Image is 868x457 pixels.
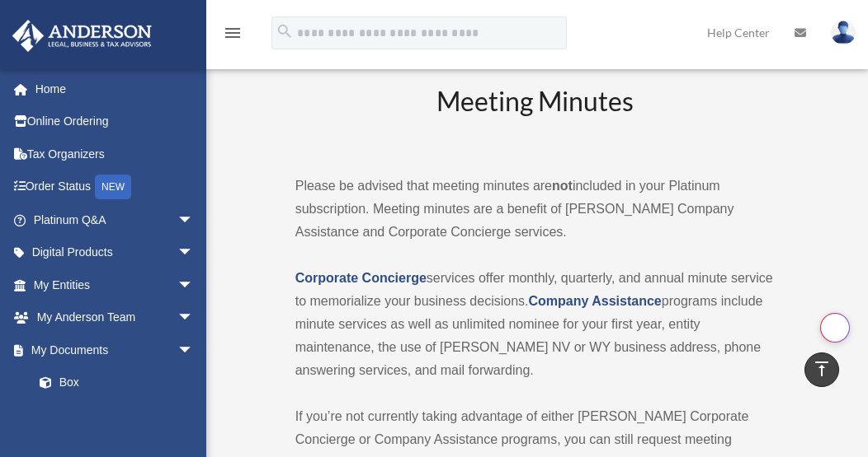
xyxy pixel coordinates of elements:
span: arrow_drop_down [177,203,210,237]
a: Home [12,72,219,105]
i: vertical_align_top [812,359,832,379]
a: My Entitiesarrow_drop_down [12,268,219,301]
a: Order StatusNEW [12,170,219,204]
h2: Meeting Minutes [295,83,776,152]
p: services offer monthly, quarterly, and annual minute service to memorialize your business decisio... [295,267,776,382]
span: arrow_drop_down [177,333,210,367]
p: Please be advised that meeting minutes are included in your Platinum subscription. Meeting minute... [295,175,776,244]
a: Platinum Q&Aarrow_drop_down [12,203,219,236]
a: My Anderson Teamarrow_drop_down [12,301,219,334]
div: NEW [95,175,131,199]
strong: not [552,179,573,193]
a: Box [23,366,219,399]
a: Online Ordering [12,105,219,138]
img: User Pic [831,21,856,44]
a: Tax Organizers [12,138,219,170]
a: My Documentsarrow_drop_down [12,333,219,366]
span: arrow_drop_down [177,268,210,302]
a: Corporate Concierge [295,271,427,285]
a: Digital Productsarrow_drop_down [12,236,219,269]
a: vertical_align_top [804,352,839,387]
i: search [276,22,294,40]
img: Anderson Advisors Platinum Portal [7,20,157,52]
span: arrow_drop_down [177,236,210,270]
a: menu [223,29,243,43]
span: arrow_drop_down [177,301,210,335]
i: menu [223,23,243,43]
a: Company Assistance [529,294,662,308]
a: Meeting Minutes [23,399,210,431]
